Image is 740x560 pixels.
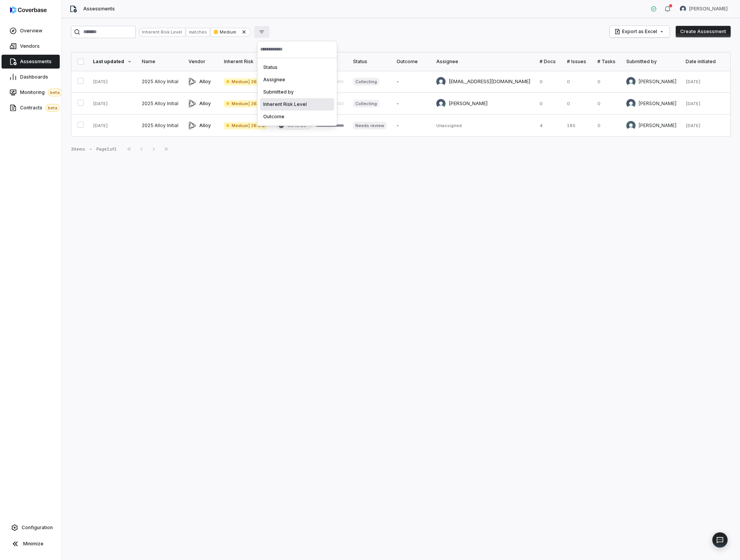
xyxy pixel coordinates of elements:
[90,146,92,152] div: •
[20,28,42,34] span: Overview
[2,70,60,84] a: Dashboards
[224,59,267,65] div: Inherent Risk
[597,59,617,65] div: # Tasks
[22,525,53,531] span: Configuration
[142,59,179,65] div: Name
[392,115,431,137] td: -
[392,93,431,115] td: -
[71,146,85,152] div: 3 items
[436,59,530,65] div: Assignee
[188,59,215,65] div: Vendor
[2,39,60,53] a: Vendors
[260,74,334,86] div: Assignee
[2,55,60,69] a: Assessments
[210,28,251,37] div: Medium
[626,77,636,86] img: Brian Ball avatar
[48,89,62,96] span: beta
[397,59,427,65] div: Outcome
[686,59,724,65] div: Date initiated
[689,6,728,12] span: [PERSON_NAME]
[83,6,115,12] span: Assessments
[260,111,334,123] div: Outcome
[260,98,334,111] div: Inherent Risk Level
[45,104,60,112] span: beta
[220,29,236,35] span: Medium
[93,59,133,65] div: Last updated
[3,536,58,552] button: Minimize
[23,541,44,547] span: Minimize
[626,99,636,108] img: Brian Ball avatar
[257,58,337,126] div: Suggestions
[2,24,60,38] a: Overview
[20,43,40,49] span: Vendors
[20,89,62,96] span: Monitoring
[436,77,446,86] img: null null avatar
[676,26,731,37] button: Create Assessment
[2,101,60,115] a: Contractsbeta
[675,3,732,15] button: Amanda Pettenati avatar[PERSON_NAME]
[353,59,388,65] div: Status
[392,71,431,93] td: -
[3,521,58,535] a: Configuration
[540,59,558,65] div: # Docs
[260,86,334,98] div: Submitted by
[610,26,669,37] button: Export as Excel
[680,6,686,12] img: Amanda Pettenati avatar
[436,99,446,108] img: Brian Ball avatar
[567,59,588,65] div: # Issues
[20,104,60,112] span: Contracts
[186,28,210,37] div: matches
[139,28,185,37] div: Inherent Risk Level
[20,74,48,80] span: Dashboards
[10,6,47,14] img: logo-D7KZi-bG.svg
[20,59,52,65] span: Assessments
[626,59,676,65] div: Submitted by
[626,121,636,130] img: Zi Chong Kao avatar
[96,146,117,152] div: Page 1 of 1
[260,61,334,74] div: Status
[2,86,60,99] a: Monitoringbeta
